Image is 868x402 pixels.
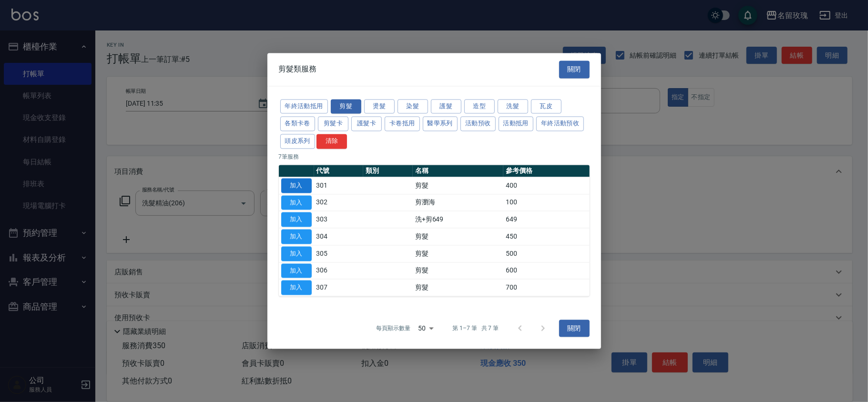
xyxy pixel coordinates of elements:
button: 年終活動抵用 [280,99,328,114]
button: 活動預收 [460,117,496,131]
td: 306 [314,262,364,279]
th: 名稱 [413,165,504,177]
td: 剪髮 [413,245,504,262]
button: 加入 [281,212,312,227]
td: 303 [314,211,364,228]
button: 關閉 [559,60,590,78]
button: 醫學系列 [423,117,458,131]
td: 649 [503,211,589,228]
td: 700 [503,279,589,296]
button: 活動抵用 [499,117,534,131]
td: 301 [314,177,364,194]
button: 剪髮 [331,99,361,114]
div: 50 [414,315,437,341]
td: 600 [503,262,589,279]
td: 400 [503,177,589,194]
button: 染髮 [398,99,428,114]
td: 洗+剪649 [413,211,504,228]
td: 500 [503,245,589,262]
th: 參考價格 [503,165,589,177]
td: 450 [503,228,589,245]
button: 燙髮 [364,99,395,114]
td: 剪髮 [413,279,504,296]
button: 清除 [317,134,347,149]
button: 剪髮卡 [318,117,348,131]
button: 造型 [464,99,495,114]
button: 護髮卡 [351,117,382,131]
button: 加入 [281,178,312,193]
span: 剪髮類服務 [279,65,317,74]
td: 305 [314,245,364,262]
button: 卡卷抵用 [385,117,420,131]
button: 加入 [281,281,312,295]
p: 7 筆服務 [279,152,590,161]
td: 304 [314,228,364,245]
td: 剪髮 [413,262,504,279]
td: 剪髮 [413,177,504,194]
button: 瓦皮 [531,99,562,114]
button: 年終活動預收 [536,117,584,131]
button: 洗髮 [498,99,528,114]
td: 100 [503,194,589,211]
button: 加入 [281,263,312,278]
p: 第 1–7 筆 共 7 筆 [452,324,499,333]
p: 每頁顯示數量 [376,324,410,333]
button: 關閉 [559,320,590,337]
button: 頭皮系列 [280,134,316,149]
button: 各類卡卷 [280,117,316,131]
button: 加入 [281,246,312,261]
th: 代號 [314,165,364,177]
td: 307 [314,279,364,296]
button: 護髮 [431,99,461,114]
td: 302 [314,194,364,211]
button: 加入 [281,195,312,210]
th: 類別 [363,165,413,177]
td: 剪髮 [413,228,504,245]
button: 加入 [281,229,312,244]
td: 剪瀏海 [413,194,504,211]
